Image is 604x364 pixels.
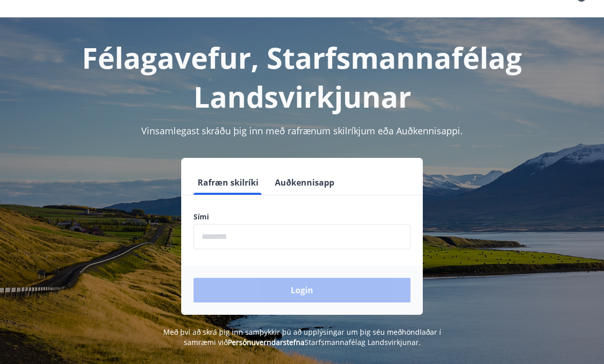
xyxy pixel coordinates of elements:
label: Sími [193,212,411,222]
span: Vinsamlegast skráðu þig inn með rafrænum skilríkjum eða Auðkennisappi. [141,125,463,137]
span: Með því að skrá þig inn samþykkir þú að upplýsingar um þig séu meðhöndlaðar í samræmi við Starfsm... [163,327,441,347]
a: Persónuverndarstefna [228,337,305,347]
button: Auðkennisapp [271,170,338,195]
button: Rafræn skilríki [193,170,263,195]
h1: Félagavefur, Starfsmannafélag Landsvirkjunar [12,38,592,116]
